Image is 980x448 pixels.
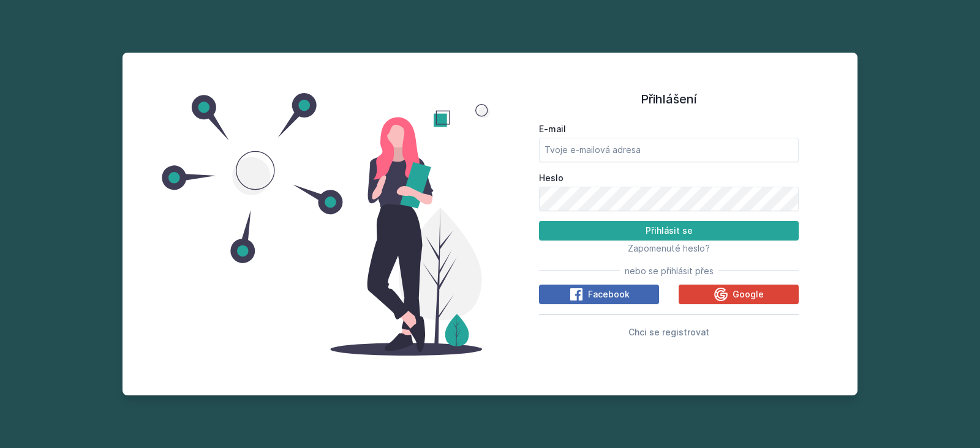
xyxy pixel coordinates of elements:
span: nebo se přihlásit přes [625,265,714,277]
button: Facebook [539,285,659,304]
h1: Přihlášení [539,90,799,108]
span: Chci se registrovat [628,327,709,337]
button: Přihlásit se [539,221,799,241]
label: E-mail [539,123,799,135]
label: Heslo [539,172,799,184]
span: Facebook [588,288,630,301]
input: Tvoje e-mailová adresa [539,138,799,162]
button: Google [679,285,799,304]
span: Google [733,288,764,301]
button: Chci se registrovat [628,324,709,339]
span: Zapomenuté heslo? [628,243,710,253]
